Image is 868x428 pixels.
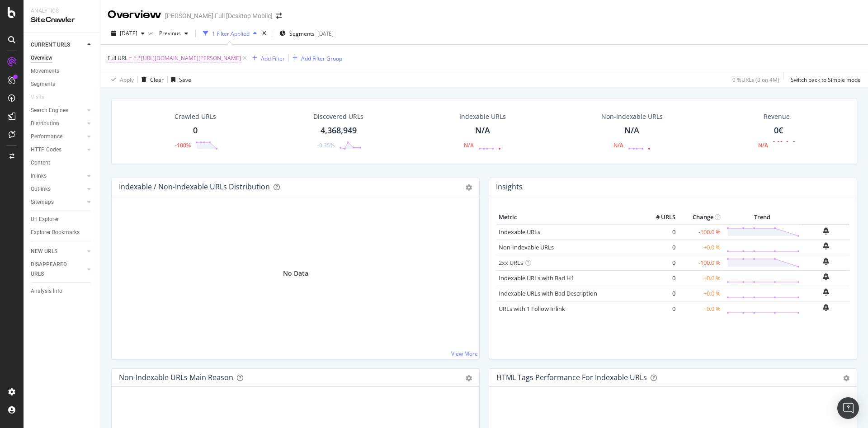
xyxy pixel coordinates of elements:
div: Overview [31,53,52,63]
div: Analysis Info [31,287,62,296]
div: Apply [120,76,134,84]
div: Explorer Bookmarks [31,228,80,237]
th: # URLS [642,211,678,224]
div: Content [31,158,50,168]
a: Performance [31,132,85,141]
td: 0 [642,240,678,255]
div: -100% [175,141,191,149]
span: Segments [289,30,315,38]
img: website_grey.svg [14,24,22,31]
div: NEW URLS [31,247,57,256]
div: Domaine [47,53,70,59]
div: 1 Filter Applied [212,30,250,38]
div: bell-plus [823,304,829,311]
div: N/A [758,141,768,149]
div: Indexable / Non-Indexable URLs Distribution [119,182,270,191]
button: 1 Filter Applied [199,26,260,41]
div: gear [466,375,472,381]
div: Analytics [31,7,93,15]
button: Apply [108,72,134,87]
div: Outlinks [31,184,51,194]
span: vs [148,29,156,37]
span: Revenue [764,112,790,121]
a: Movements [31,66,94,76]
div: 0 % URLs ( 0 on 4M ) [732,76,779,84]
div: Indexable URLs [459,112,506,121]
th: Change [678,211,723,224]
div: Add Filter Group [301,55,342,62]
td: -100.0 % [678,224,723,240]
a: Content [31,158,94,168]
div: [DATE] [317,30,334,38]
button: Switch back to Simple mode [787,72,861,87]
div: HTML Tags Performance for Indexable URLs [496,373,647,382]
td: 0 [642,255,678,270]
a: Visits [31,93,53,102]
img: tab_domain_overview_orange.svg [38,52,45,60]
button: Segments[DATE] [276,26,337,41]
button: Save [168,72,191,87]
span: = [129,54,132,62]
a: Segments [31,80,94,89]
div: 4,368,949 [321,125,357,136]
div: Non-Indexable URLs [601,112,663,121]
td: 0 [642,286,678,301]
a: Indexable URLs with Bad Description [499,289,597,297]
span: 0€ [774,125,783,136]
div: bell-plus [823,227,829,235]
div: Switch back to Simple mode [791,76,861,84]
a: NEW URLS [31,247,85,256]
div: Open Intercom Messenger [837,397,859,419]
a: HTTP Codes [31,145,85,155]
a: URLs with 1 Follow Inlink [499,305,565,313]
div: Discovered URLs [313,112,363,121]
div: Add Filter [261,55,285,62]
h4: Insights [496,181,523,193]
a: Sitemaps [31,198,85,207]
div: Crawled URLs [175,112,216,121]
a: Overview [31,53,94,63]
a: Distribution [31,119,85,128]
a: Explorer Bookmarks [31,228,94,237]
a: Non-Indexable URLs [499,243,554,251]
div: Visits [31,93,44,102]
button: [DATE] [108,26,148,41]
div: DISAPPEARED URLS [31,260,76,279]
div: Save [179,76,191,84]
td: +0.0 % [678,270,723,286]
div: Mots-clés [114,53,137,59]
div: HTTP Codes [31,145,61,155]
a: Url Explorer [31,215,94,224]
td: +0.0 % [678,301,723,316]
th: Metric [496,211,642,224]
a: Indexable URLs [499,228,540,236]
div: gear [843,375,849,381]
td: 0 [642,270,678,286]
a: 2xx URLs [499,259,523,267]
button: Clear [138,72,164,87]
img: logo_orange.svg [14,14,22,22]
span: 2025 Aug. 31st [120,29,137,37]
button: Previous [156,26,192,41]
div: arrow-right-arrow-left [276,13,282,19]
a: CURRENT URLS [31,40,85,50]
a: View More [451,350,478,357]
div: bell-plus [823,258,829,265]
div: Sitemaps [31,198,54,207]
div: bell-plus [823,273,829,280]
button: Add Filter [249,53,285,64]
div: [PERSON_NAME] Full [Desktop Mobile] [165,11,273,20]
div: No Data [283,269,308,278]
span: Previous [156,29,181,37]
a: Analysis Info [31,287,94,296]
div: Inlinks [31,171,47,181]
div: SiteCrawler [31,15,93,25]
div: Movements [31,66,59,76]
div: Clear [150,76,164,84]
div: Search Engines [31,106,68,115]
span: ^.*[URL][DOMAIN_NAME][PERSON_NAME] [133,52,241,65]
div: CURRENT URLS [31,40,70,50]
div: Segments [31,80,55,89]
div: N/A [613,141,623,149]
div: v 4.0.25 [25,14,44,22]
